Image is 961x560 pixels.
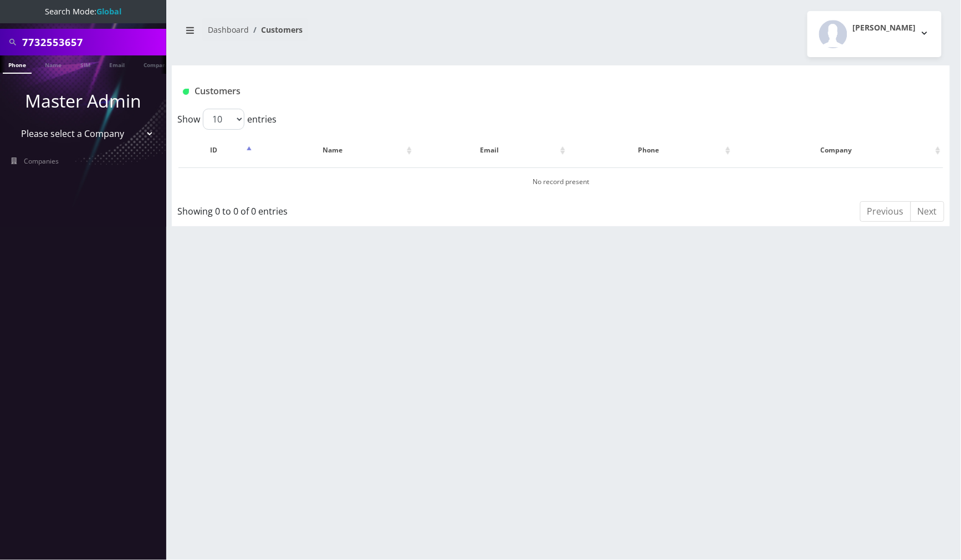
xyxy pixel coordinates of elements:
[22,32,163,53] input: Search All Companies
[45,6,121,17] span: Search Mode:
[24,156,59,166] span: Companies
[208,24,249,35] a: Dashboard
[75,55,96,73] a: SIM
[203,109,244,130] select: Showentries
[734,134,943,166] th: Company: activate to sort column ascending
[183,86,810,96] h1: Customers
[178,134,254,166] th: ID: activate to sort column descending
[853,23,916,33] h2: [PERSON_NAME]
[177,109,277,130] label: Show entries
[416,134,568,166] th: Email: activate to sort column ascending
[255,134,415,166] th: Name: activate to sort column ascending
[178,167,943,196] td: No record present
[96,6,121,17] strong: Global
[911,201,944,222] a: Next
[860,201,911,222] a: Previous
[807,11,942,57] button: [PERSON_NAME]
[3,55,32,74] a: Phone
[569,134,733,166] th: Phone: activate to sort column ascending
[138,55,175,73] a: Company
[249,24,303,35] li: Customers
[39,55,67,73] a: Name
[104,55,130,73] a: Email
[177,200,489,218] div: Showing 0 to 0 of 0 entries
[180,18,553,50] nav: breadcrumb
